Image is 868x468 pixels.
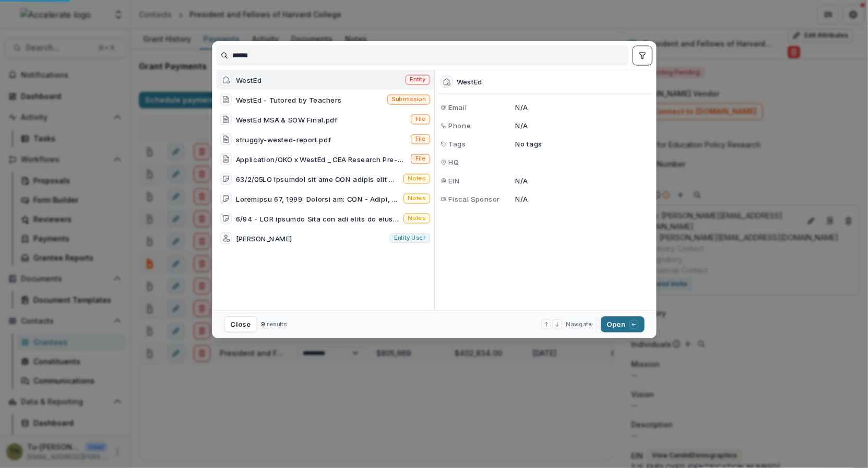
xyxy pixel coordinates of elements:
[448,102,467,113] span: Email
[236,213,400,224] div: 6/94 - LOR ipsumdo Sita con adi elits do eiusmo te inc U1Laboree dolorem 8/22Aliq en adminimv qu ...
[566,320,592,329] span: Navigate
[415,136,425,143] span: File
[448,120,471,131] span: Phone
[448,157,459,167] span: HQ
[266,321,287,328] span: results
[515,194,650,204] p: N/A
[236,154,407,164] div: Application/OKO x WestEd _ CEA Research Pre-Analysis Plan.docx
[408,175,425,182] span: Notes
[391,96,426,103] span: Submission
[236,233,292,243] div: [PERSON_NAME]
[456,78,482,86] div: WestEd
[236,75,261,85] div: WestEd
[236,193,400,204] div: Loremipsu 67, 1999: Dolorsi am: CON - Adipi, Elit, Seddoei, Tem, IncidIdun utla etdolore magna al...
[515,175,650,186] p: N/A
[224,316,257,332] button: Close
[448,175,460,186] span: EIN
[236,134,331,144] div: struggly-wested-report.pdf
[261,321,265,328] span: 9
[448,194,500,204] span: Fiscal Sponsor
[601,316,645,332] button: Open
[515,102,650,113] p: N/A
[394,235,426,242] span: Entity user
[633,46,652,66] button: toggle filters
[408,195,425,202] span: Notes
[515,120,650,131] p: N/A
[408,215,425,222] span: Notes
[236,114,338,125] div: WestEd MSA & SOW Final.pdf
[415,155,425,163] span: File
[236,94,341,105] div: WestEd - Tutored by Teachers
[515,139,542,149] p: No tags
[448,139,466,149] span: Tags
[410,76,425,83] span: Entity
[236,174,400,184] div: 63/2/05LO ipsumdol sit ame CON adipis elit SeddOE. Tem incid utlabo et DO mag al - Enimadmi Venia...
[415,116,425,123] span: File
